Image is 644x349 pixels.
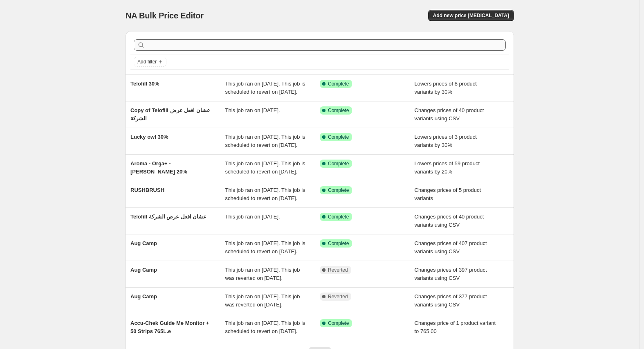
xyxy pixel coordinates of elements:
[415,214,484,228] span: Changes prices of 40 product variants using CSV
[225,134,305,148] span: This job ran on [DATE]. This job is scheduled to revert on [DATE].
[130,107,210,122] span: Copy of Telofill عشان افعل عرض الشركة
[415,240,487,254] span: Changes prices of 407 product variants using CSV
[328,81,349,87] span: Complete
[134,57,166,67] button: Add filter
[130,214,206,220] span: Telofill عشان افعل عرض الشركة
[130,134,168,140] span: Lucky owl 30%
[415,267,487,281] span: Changes prices of 397 product variants using CSV
[415,81,477,95] span: Lowers prices of 8 product variants by 30%
[130,187,164,193] span: RUSHBRUSH
[328,320,349,326] span: Complete
[225,160,305,175] span: This job ran on [DATE]. This job is scheduled to revert on [DATE].
[130,293,157,299] span: Aug Camp
[225,107,280,113] span: This job ran on [DATE].
[126,11,204,20] span: NA Bulk Price Editor
[428,10,514,21] button: Add new price [MEDICAL_DATA]
[328,187,349,194] span: Complete
[433,12,509,19] span: Add new price [MEDICAL_DATA]
[415,320,496,334] span: Changes price of 1 product variant to 765.00
[328,214,349,220] span: Complete
[415,187,481,201] span: Changes prices of 5 product variants
[130,160,187,175] span: Aroma - Orga+ - [PERSON_NAME] 20%
[137,59,157,65] span: Add filter
[225,187,305,201] span: This job ran on [DATE]. This job is scheduled to revert on [DATE].
[328,293,348,300] span: Reverted
[328,107,349,114] span: Complete
[225,214,280,220] span: This job ran on [DATE].
[130,81,159,87] span: Telofill 30%
[415,134,477,148] span: Lowers prices of 3 product variants by 30%
[328,267,348,273] span: Reverted
[130,240,157,246] span: Aug Camp
[415,160,480,175] span: Lowers prices of 59 product variants by 20%
[328,134,349,140] span: Complete
[130,320,209,334] span: Accu-Chek Guide Me Monitor + 50 Strips 765L.e
[130,267,157,273] span: Aug Camp
[415,107,484,122] span: Changes prices of 40 product variants using CSV
[328,240,349,247] span: Complete
[328,160,349,167] span: Complete
[415,293,487,308] span: Changes prices of 377 product variants using CSV
[225,240,305,254] span: This job ran on [DATE]. This job is scheduled to revert on [DATE].
[225,320,305,334] span: This job ran on [DATE]. This job is scheduled to revert on [DATE].
[225,81,305,95] span: This job ran on [DATE]. This job is scheduled to revert on [DATE].
[225,293,300,308] span: This job ran on [DATE]. This job was reverted on [DATE].
[225,267,300,281] span: This job ran on [DATE]. This job was reverted on [DATE].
